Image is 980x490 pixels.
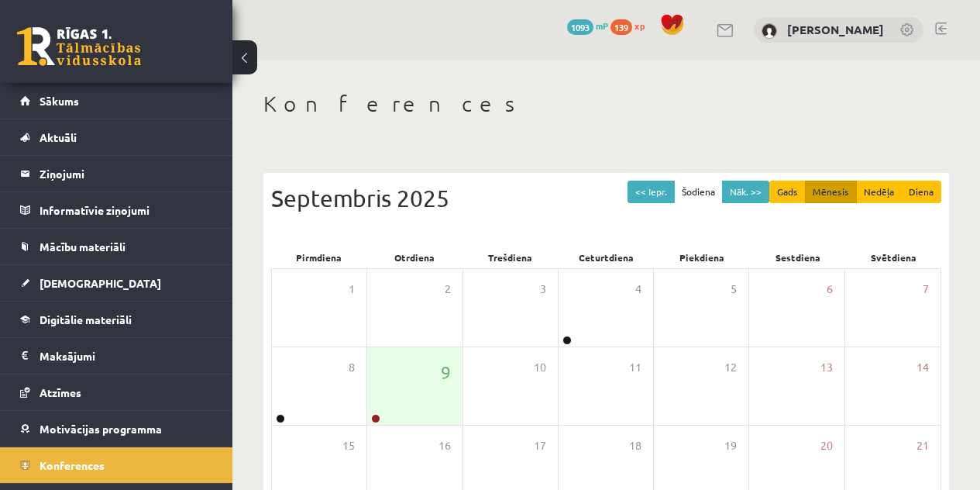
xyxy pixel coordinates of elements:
button: Nedēļa [856,181,902,203]
button: Gads [769,181,806,203]
a: Digitālie materiāli [20,302,213,337]
button: Šodiena [674,181,723,203]
a: Mācību materiāli [20,229,213,264]
a: Sākums [20,83,213,119]
span: 9 [441,359,451,385]
span: 2 [445,281,451,298]
span: 19 [724,437,737,454]
span: 16 [438,437,451,454]
span: 10 [534,359,546,376]
span: 12 [724,359,737,376]
span: 18 [629,437,641,454]
a: Rīgas 1. Tālmācības vidusskola [17,27,141,66]
span: 13 [820,359,833,376]
legend: Informatīvie ziņojumi [40,192,213,228]
a: Motivācijas programma [20,411,213,447]
div: Trešdiena [462,247,559,268]
div: Ceturtdiena [559,247,655,268]
span: 20 [820,437,833,454]
a: [PERSON_NAME] [787,22,884,37]
span: Digitālie materiāli [40,312,132,326]
button: Mēnesis [805,181,857,203]
a: Informatīvie ziņojumi [20,192,213,228]
span: mP [596,19,608,32]
span: 21 [916,437,929,454]
legend: Maksājumi [40,338,213,374]
a: [DEMOGRAPHIC_DATA] [20,265,213,301]
div: Pirmdiena [271,247,367,268]
span: 4 [635,281,641,298]
button: Diena [901,181,941,203]
div: Otrdiena [367,247,463,268]
a: Aktuāli [20,119,213,155]
a: Ziņojumi [20,156,213,192]
span: Aktuāli [40,130,77,144]
span: Mācību materiāli [40,240,126,254]
span: 7 [923,281,929,298]
span: Sākums [40,94,79,108]
span: 8 [349,359,355,376]
a: Konferences [20,447,213,483]
img: Kate Birğele [762,23,777,39]
span: 5 [731,281,737,298]
span: Motivācijas programma [40,422,162,436]
a: 139 xp [610,19,652,32]
span: 1 [349,281,355,298]
span: 139 [610,19,632,35]
span: 17 [534,437,546,454]
span: 11 [629,359,641,376]
span: Atzīmes [40,385,81,399]
a: Maksājumi [20,338,213,374]
button: Nāk. >> [722,181,769,203]
span: 15 [342,437,355,454]
span: [DEMOGRAPHIC_DATA] [40,276,161,290]
a: 1093 mP [567,19,608,32]
span: 3 [540,281,546,298]
span: 6 [827,281,833,298]
div: Piekdiena [654,247,750,268]
span: 1093 [567,19,593,35]
div: Svētdiena [845,247,941,268]
span: xp [634,19,645,32]
span: 14 [916,359,929,376]
a: Atzīmes [20,374,213,410]
div: Sestdiena [750,247,846,268]
span: Konferences [40,458,105,472]
h1: Konferences [263,91,949,117]
button: << Iepr. [628,181,675,203]
legend: Ziņojumi [40,156,213,192]
div: Septembris 2025 [271,181,941,216]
